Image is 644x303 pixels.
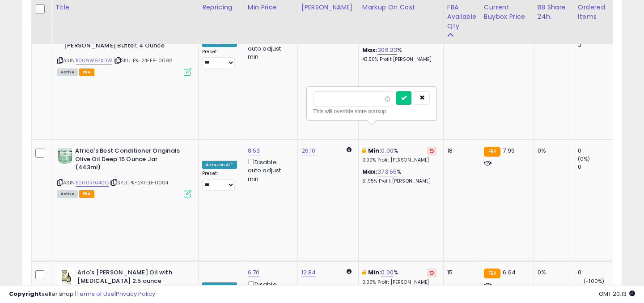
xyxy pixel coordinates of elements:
p: 0.00% Profit [PERSON_NAME] [362,157,436,163]
div: BB Share 24h. [538,3,570,21]
b: Africa's Best Conditioner Originals Olive Oil Deep 15 Ounce Jar (443ml) [75,147,184,174]
div: Ordered Items [578,3,610,21]
div: % [362,168,436,184]
span: 6.64 [503,268,516,277]
div: 18 [447,147,473,155]
div: [PERSON_NAME] [301,3,355,12]
div: Current Buybox Price [484,3,530,21]
p: 51.95% Profit [PERSON_NAME] [362,178,436,184]
div: This will override store markup [314,107,430,116]
b: Max: [362,46,378,54]
small: (0%) [578,155,590,162]
strong: Copyright [9,290,42,298]
a: 26.10 [301,146,316,155]
div: 0% [538,147,567,155]
div: 3 [578,41,614,49]
small: FBA [484,147,500,157]
div: Preset: [202,49,237,69]
span: All listings currently available for purchase on Amazon [57,190,78,198]
b: Min: [368,146,381,155]
div: Repricing [202,3,240,12]
div: Disable auto adjust min [248,35,291,61]
a: B009W97XDW [76,57,112,64]
div: 0 [578,163,614,171]
a: 306.23 [377,46,397,55]
div: Markup on Cost [362,3,440,12]
a: 8.53 [248,146,260,155]
div: 0 [578,147,614,155]
a: 373.55 [377,167,397,176]
b: Max: [362,167,378,176]
div: Preset: [202,171,237,191]
div: % [362,147,436,163]
img: 41acV0nWJ6L._SL40_.jpg [57,147,73,165]
div: 0 [578,269,614,277]
div: Amazon AI * [202,161,237,169]
span: All listings currently available for purchase on Amazon [57,68,78,76]
img: 51Y8qLP8olL._SL40_.jpg [57,269,75,286]
div: ASIN: [57,25,191,75]
a: 6.70 [248,268,260,277]
div: Disable auto adjust min [248,157,291,183]
span: | SKU: PK-24FEB-0086 [114,57,173,64]
span: FBA [79,190,94,198]
p: 43.50% Profit [PERSON_NAME] [362,56,436,63]
div: Title [55,3,195,12]
span: | SKU: PK-24FEB-0004 [110,179,168,186]
a: 12.84 [301,268,316,277]
a: B000R9J40G [76,179,109,187]
small: FBA [484,269,500,278]
span: 7.99 [503,146,515,155]
a: Privacy Policy [116,290,155,298]
div: 15 [447,269,473,277]
b: Min: [368,268,381,277]
a: 0.00 [381,146,394,155]
div: ASIN: [57,147,191,196]
div: 0% [538,269,567,277]
a: Terms of Use [76,290,114,298]
div: Min Price [248,3,294,12]
span: FBA [79,68,94,76]
div: seller snap | | [9,290,155,299]
div: % [362,269,436,285]
b: Arlo's [PERSON_NAME] Oil with [MEDICAL_DATA] 2.5 ounce [77,269,186,287]
span: 2025-08-15 20:13 GMT [599,290,635,298]
div: FBA Available Qty [447,3,476,31]
a: 0.00 [381,268,394,277]
div: % [362,46,436,63]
